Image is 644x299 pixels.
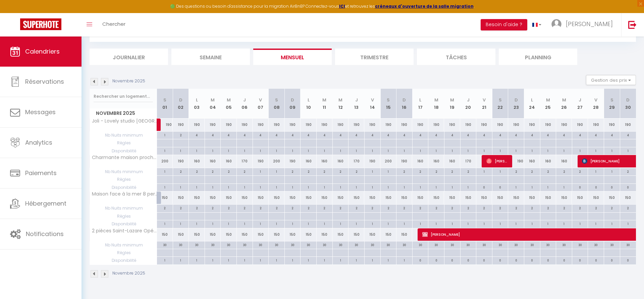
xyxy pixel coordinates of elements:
[91,192,158,197] span: Maison face à la mer 8 personnes
[284,155,301,167] div: 190
[317,119,333,131] div: 190
[620,89,636,119] th: 30
[269,155,285,167] div: 200
[476,89,492,119] th: 21
[243,97,246,103] abbr: J
[221,147,236,154] div: 1
[481,19,527,30] button: Besoin d'aide ?
[604,147,620,154] div: 1
[189,147,205,154] div: 1
[572,147,588,154] div: 1
[157,184,173,190] div: 1
[253,192,269,204] div: 150
[189,184,205,190] div: 1
[508,155,524,167] div: 190
[102,20,125,27] span: Chercher
[189,132,205,138] div: 4
[419,97,421,103] abbr: L
[562,97,566,103] abbr: M
[588,89,604,119] th: 28
[253,132,269,138] div: 4
[524,184,540,190] div: 1
[508,119,524,131] div: 190
[444,132,460,138] div: 4
[171,49,250,65] li: Semaine
[157,132,173,138] div: 1
[540,119,556,131] div: 190
[221,119,237,131] div: 190
[221,155,237,167] div: 160
[556,184,572,190] div: 1
[364,89,380,119] th: 14
[381,132,396,138] div: 4
[237,155,253,167] div: 170
[604,89,620,119] th: 29
[387,97,390,103] abbr: S
[461,147,476,154] div: 1
[365,184,380,190] div: 1
[301,184,316,190] div: 1
[588,168,604,174] div: 1
[348,168,364,174] div: 2
[380,119,396,131] div: 190
[540,168,556,174] div: 2
[269,132,284,138] div: 4
[5,3,25,23] button: Ouvrir le widget de chat LiveChat
[348,192,365,204] div: 150
[460,119,476,131] div: 190
[467,97,470,103] abbr: J
[237,119,253,131] div: 190
[237,168,253,174] div: 2
[211,97,215,103] abbr: M
[317,147,332,154] div: 1
[196,97,198,103] abbr: L
[221,89,237,119] th: 05
[205,132,221,138] div: 4
[26,230,64,238] span: Notifications
[227,97,231,103] abbr: M
[428,119,444,131] div: 190
[333,132,348,138] div: 4
[428,89,444,119] th: 18
[413,132,428,138] div: 4
[444,119,460,131] div: 190
[396,89,413,119] th: 16
[515,97,518,103] abbr: D
[428,147,444,154] div: 1
[163,97,166,103] abbr: S
[546,97,550,103] abbr: M
[540,184,556,190] div: 1
[413,168,428,174] div: 2
[524,168,540,174] div: 2
[551,19,561,29] img: ...
[269,168,284,174] div: 1
[540,89,556,119] th: 25
[25,169,57,177] span: Paiements
[317,89,333,119] th: 11
[348,119,365,131] div: 190
[173,168,189,174] div: 2
[20,18,61,30] img: Super Booking
[434,97,438,103] abbr: M
[339,3,345,9] a: ICI
[381,147,396,154] div: 1
[476,147,492,154] div: 1
[332,89,348,119] th: 12
[412,89,428,119] th: 17
[444,89,460,119] th: 19
[588,147,604,154] div: 1
[492,132,508,138] div: 4
[335,49,414,65] li: Trimestre
[90,168,157,175] span: Nb Nuits minimum
[157,119,173,131] div: 190
[610,97,613,103] abbr: S
[355,97,358,103] abbr: J
[620,184,636,190] div: 0
[25,108,56,116] span: Messages
[381,184,396,190] div: 1
[524,192,540,204] div: 150
[428,184,444,190] div: 1
[317,192,333,204] div: 150
[460,155,476,167] div: 170
[205,89,221,119] th: 04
